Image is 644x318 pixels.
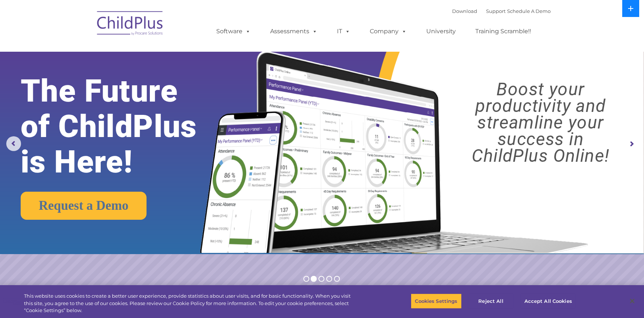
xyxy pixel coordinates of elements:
a: IT [330,24,358,39]
a: Request a Demo [21,192,147,220]
a: Support [486,8,506,14]
button: Reject All [468,293,514,309]
button: Accept All Cookies [520,293,576,309]
span: Phone number [103,79,134,85]
a: Assessments [263,24,325,39]
a: Schedule A Demo [507,8,551,14]
button: Close [624,293,640,309]
a: University [419,24,464,39]
rs-layer: Boost your productivity and streamline your success in ChildPlus Online! [445,81,636,164]
font: | [452,8,551,14]
a: Company [363,24,414,39]
a: Download [452,8,478,14]
span: Last name [103,49,125,54]
a: Training Scramble!! [468,24,539,39]
img: ChildPlus by Procare Solutions [93,6,167,43]
button: Cookies Settings [411,293,461,309]
a: Software [209,24,258,39]
rs-layer: The Future of ChildPlus is Here! [21,73,226,180]
div: This website uses cookies to create a better user experience, provide statistics about user visit... [24,293,354,314]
